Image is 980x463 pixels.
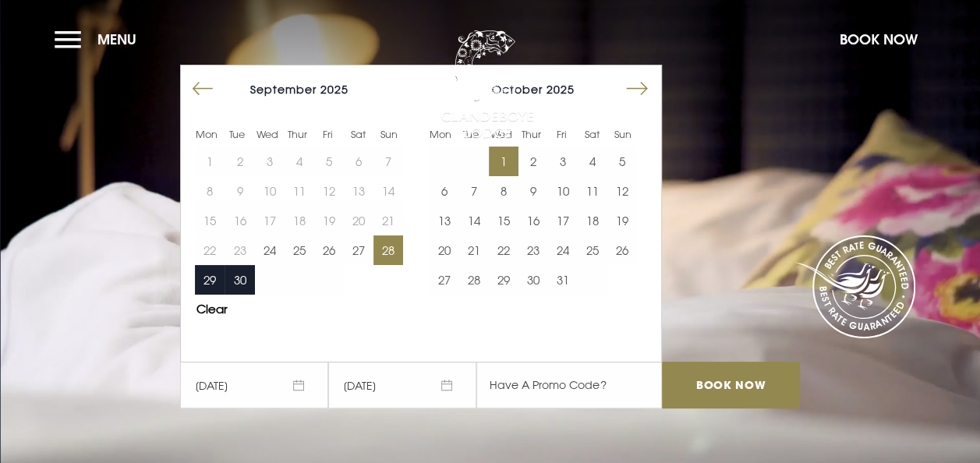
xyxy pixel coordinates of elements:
[607,176,637,206] td: Choose Sunday, October 12, 2025 as your end date.
[250,83,317,96] span: September
[489,147,518,176] button: 1
[314,235,344,265] td: Choose Friday, September 26, 2025 as your end date.
[548,265,578,295] td: Choose Friday, October 31, 2025 as your end date.
[578,206,607,235] td: Choose Saturday, October 18, 2025 as your end date.
[548,147,578,176] td: Choose Friday, October 3, 2025 as your end date.
[188,74,218,104] button: Move backward to switch to the previous month.
[489,176,518,206] button: 8
[489,265,518,295] button: 29
[314,235,344,265] button: 26
[518,176,548,206] button: 9
[255,235,285,265] button: 24
[607,235,637,265] td: Choose Sunday, October 26, 2025 as your end date.
[429,265,458,295] td: Choose Monday, October 27, 2025 as your end date.
[518,147,548,176] button: 2
[489,176,518,206] td: Choose Wednesday, October 8, 2025 as your end date.
[429,176,458,206] button: 6
[548,206,578,235] button: 17
[458,265,488,295] td: Choose Tuesday, October 28, 2025 as your end date.
[622,74,652,104] button: Move forward to switch to the next month.
[344,235,373,265] td: Choose Saturday, September 27, 2025 as your end date.
[548,235,578,265] td: Choose Friday, October 24, 2025 as your end date.
[662,362,799,408] input: Book Now
[607,147,637,176] button: 5
[373,235,403,265] td: Selected. Sunday, September 28, 2025
[548,206,578,235] td: Choose Friday, October 17, 2025 as your end date.
[458,235,488,265] button: 21
[489,147,518,176] td: Choose Wednesday, October 1, 2025 as your end date.
[607,206,637,235] button: 19
[518,176,548,206] td: Choose Thursday, October 9, 2025 as your end date.
[344,235,373,265] button: 27
[489,206,518,235] button: 15
[458,176,488,206] td: Choose Tuesday, October 7, 2025 as your end date.
[578,176,607,206] button: 11
[578,235,607,265] td: Choose Saturday, October 25, 2025 as your end date.
[195,265,225,295] td: Choose Monday, September 29, 2025 as your end date.
[578,235,607,265] button: 25
[458,235,488,265] td: Choose Tuesday, October 21, 2025 as your end date.
[489,206,518,235] td: Choose Wednesday, October 15, 2025 as your end date.
[255,235,285,265] td: Choose Wednesday, September 24, 2025 as your end date.
[55,23,144,56] button: Menu
[285,235,314,265] button: 25
[607,176,637,206] button: 12
[476,362,662,408] input: Have A Promo Code?
[97,30,136,48] span: Menu
[458,265,488,295] button: 28
[518,147,548,176] td: Choose Thursday, October 2, 2025 as your end date.
[458,176,488,206] button: 7
[429,235,458,265] td: Choose Monday, October 20, 2025 as your end date.
[832,23,925,56] button: Book Now
[578,206,607,235] button: 18
[429,176,458,206] td: Choose Monday, October 6, 2025 as your end date.
[518,206,548,235] button: 16
[489,265,518,295] td: Choose Wednesday, October 29, 2025 as your end date.
[429,265,458,295] button: 27
[489,235,518,265] button: 22
[195,265,225,295] button: 29
[320,83,348,96] span: 2025
[548,265,578,295] button: 31
[458,206,488,235] td: Choose Tuesday, October 14, 2025 as your end date.
[548,235,578,265] button: 24
[225,265,254,295] button: 30
[458,206,488,235] button: 14
[429,206,458,235] button: 13
[373,235,403,265] button: 28
[489,235,518,265] td: Choose Wednesday, October 22, 2025 as your end date.
[285,235,314,265] td: Choose Thursday, September 25, 2025 as your end date.
[518,206,548,235] td: Choose Thursday, October 16, 2025 as your end date.
[578,147,607,176] button: 4
[180,362,328,408] span: [DATE]
[328,362,476,408] span: [DATE]
[429,206,458,235] td: Choose Monday, October 13, 2025 as your end date.
[518,265,548,295] button: 30
[225,265,254,295] td: Choose Tuesday, September 30, 2025 as your end date.
[548,176,578,206] button: 10
[578,176,607,206] td: Choose Saturday, October 11, 2025 as your end date.
[518,265,548,295] td: Choose Thursday, October 30, 2025 as your end date.
[607,147,637,176] td: Choose Sunday, October 5, 2025 as your end date.
[196,303,228,315] button: Clear
[429,235,458,265] button: 20
[548,147,578,176] button: 3
[518,235,548,265] td: Choose Thursday, October 23, 2025 as your end date.
[518,235,548,265] button: 23
[578,147,607,176] td: Choose Saturday, October 4, 2025 as your end date.
[607,206,637,235] td: Choose Sunday, October 19, 2025 as your end date.
[607,235,637,265] button: 26
[547,83,575,96] span: 2025
[440,30,534,140] img: Clandeboye Lodge
[548,176,578,206] td: Choose Friday, October 10, 2025 as your end date.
